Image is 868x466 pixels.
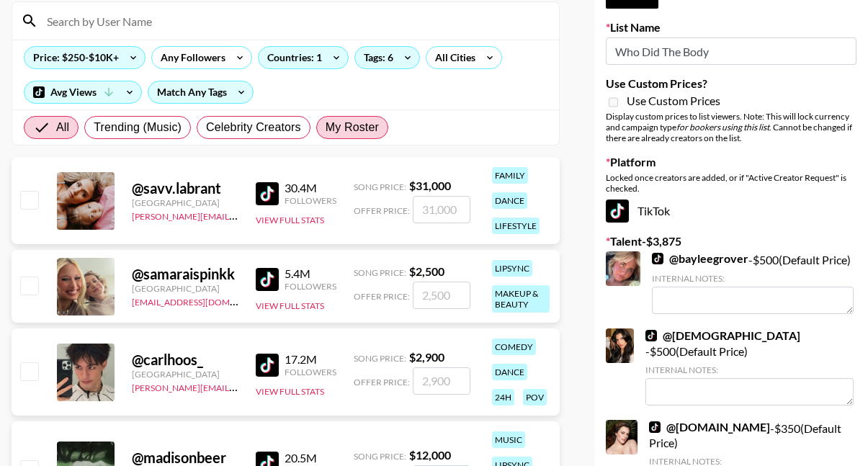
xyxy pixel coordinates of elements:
div: Tags: 6 [355,47,419,68]
span: Song Price: [354,451,406,462]
div: [GEOGRAPHIC_DATA] [132,197,238,208]
div: Followers [285,367,336,377]
label: Use Custom Prices? [606,76,856,91]
button: View Full Stats [256,300,324,311]
div: Any Followers [152,47,228,68]
div: lifestyle [492,218,540,234]
img: TikTok [645,330,657,341]
div: dance [492,192,527,209]
div: comedy [492,339,536,355]
img: TikTok [606,200,629,223]
span: My Roster [326,119,379,136]
div: @ savv.labrant [132,179,238,197]
span: Offer Price: [354,377,410,387]
img: TikTok [256,182,279,205]
div: 20.5M [285,451,336,465]
img: TikTok [652,253,663,264]
strong: $ 12,000 [409,448,451,462]
a: [EMAIL_ADDRESS][DOMAIN_NAME] [132,294,277,308]
div: Avg Views [24,81,141,103]
div: - $ 500 (Default Price) [645,328,854,405]
div: dance [492,364,527,380]
div: Internal Notes: [645,364,854,375]
input: 31,000 [413,196,470,223]
img: TikTok [256,268,279,291]
button: View Full Stats [256,215,324,225]
div: Match Any Tags [148,81,253,103]
strong: $ 2,500 [409,264,444,278]
div: lipsync [492,260,532,277]
div: [GEOGRAPHIC_DATA] [132,369,238,380]
a: @[DOMAIN_NAME] [649,420,770,434]
label: List Name [606,20,856,35]
span: Offer Price: [354,205,410,216]
span: Song Price: [354,267,406,278]
div: 17.2M [285,352,336,367]
label: Talent - $ 3,875 [606,234,856,248]
div: TikTok [606,200,856,223]
span: Trending (Music) [94,119,182,136]
div: family [492,167,528,184]
div: Price: $250-$10K+ [24,47,145,68]
a: [PERSON_NAME][EMAIL_ADDRESS][DOMAIN_NAME] [132,380,345,393]
div: All Cities [426,47,478,68]
input: Search by User Name [38,9,550,32]
a: @[DEMOGRAPHIC_DATA] [645,328,800,343]
div: - $ 500 (Default Price) [652,251,854,314]
input: 2,900 [413,367,470,395]
strong: $ 31,000 [409,179,451,192]
div: Countries: 1 [259,47,348,68]
div: 30.4M [285,181,336,195]
div: @ samaraispinkk [132,265,238,283]
div: 24h [492,389,514,405]
img: TikTok [256,354,279,377]
div: makeup & beauty [492,285,550,313]
div: music [492,431,525,448]
button: View Full Stats [256,386,324,397]
img: TikTok [649,421,661,433]
div: Display custom prices to list viewers. Note: This will lock currency and campaign type . Cannot b... [606,111,856,143]
a: [PERSON_NAME][EMAIL_ADDRESS][DOMAIN_NAME] [132,208,345,222]
span: Use Custom Prices [627,94,720,108]
input: 2,500 [413,282,470,309]
span: Offer Price: [354,291,410,302]
span: Song Price: [354,182,406,192]
div: [GEOGRAPHIC_DATA] [132,283,238,294]
div: Followers [285,281,336,292]
div: Locked once creators are added, or if "Active Creator Request" is checked. [606,172,856,194]
div: Followers [285,195,336,206]
span: Celebrity Creators [206,119,301,136]
div: pov [523,389,547,405]
div: @ carlhoos_ [132,351,238,369]
strong: $ 2,900 [409,350,444,364]
div: Internal Notes: [652,273,854,284]
label: Platform [606,155,856,169]
span: All [56,119,69,136]
a: @bayleegrover [652,251,748,266]
span: Song Price: [354,353,406,364]
em: for bookers using this list [676,122,769,133]
div: 5.4M [285,266,336,281]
